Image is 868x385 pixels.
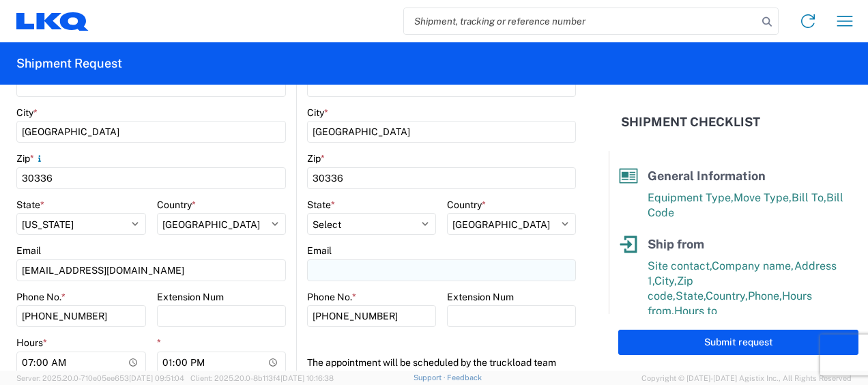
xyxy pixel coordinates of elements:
[16,199,44,211] label: State
[307,152,325,165] label: Zip
[674,304,717,317] span: Hours to
[307,352,556,373] label: The appointment will be scheduled by the truckload team
[129,374,184,382] span: [DATE] 09:51:04
[16,291,66,303] label: Phone No.
[712,259,794,272] span: Company name,
[748,289,782,302] span: Phone,
[648,169,766,183] span: General Information
[654,274,677,287] span: City,
[706,289,748,302] span: Country,
[676,289,706,302] span: State,
[648,191,734,204] span: Equipment Type,
[16,55,122,72] h2: Shipment Request
[648,259,712,272] span: Site contact,
[404,8,757,34] input: Shipment, tracking or reference number
[280,374,334,382] span: [DATE] 10:16:38
[734,191,792,204] span: Move Type,
[447,199,486,211] label: Country
[307,106,328,119] label: City
[16,106,38,119] label: City
[648,237,704,251] span: Ship from
[447,373,482,382] a: Feedback
[307,199,335,211] label: State
[307,291,356,303] label: Phone No.
[621,114,760,130] h2: Shipment Checklist
[190,374,334,382] span: Client: 2025.20.0-8b113f4
[447,291,514,303] label: Extension Num
[792,191,826,204] span: Bill To,
[641,372,852,384] span: Copyright © [DATE]-[DATE] Agistix Inc., All Rights Reserved
[16,374,184,382] span: Server: 2025.20.0-710e05ee653
[618,330,858,355] button: Submit request
[16,337,47,349] label: Hours
[16,152,45,165] label: Zip
[307,244,332,257] label: Email
[157,199,196,211] label: Country
[16,244,41,257] label: Email
[157,291,224,303] label: Extension Num
[414,373,448,382] a: Support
